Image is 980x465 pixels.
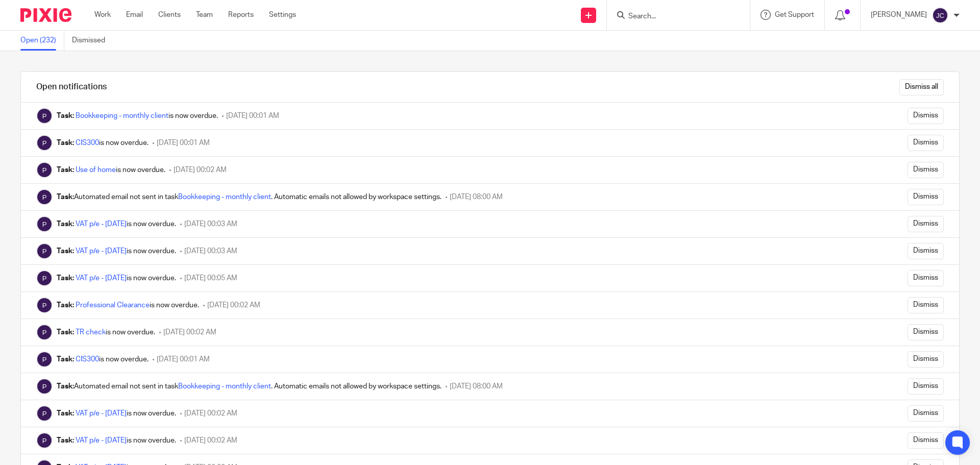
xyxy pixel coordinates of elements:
[57,381,442,391] div: Automated email not sent in task . Automatic emails not allowed by workspace settings.
[57,248,74,255] b: Task:
[36,432,53,449] img: Pixie
[76,437,127,444] a: VAT p/e - [DATE]
[908,162,944,178] input: Dismiss
[36,162,53,178] img: Pixie
[196,10,213,20] a: Team
[908,405,944,422] input: Dismiss
[76,166,116,174] a: Use of home
[450,193,503,201] span: [DATE] 08:00 AM
[57,275,74,282] b: Task:
[76,302,150,309] a: Professional Clearance
[57,112,74,119] b: Task:
[57,111,218,121] div: is now overdue.
[57,410,74,417] b: Task:
[76,221,127,228] a: VAT p/e - [DATE]
[20,8,71,22] img: Pixie
[76,356,99,363] a: CIS300
[871,10,927,20] p: [PERSON_NAME]
[57,193,74,201] b: Task:
[36,108,53,124] img: Pixie
[36,378,53,395] img: Pixie
[36,243,53,259] img: Pixie
[157,139,210,146] span: [DATE] 00:01 AM
[908,270,944,286] input: Dismiss
[36,351,53,368] img: Pixie
[36,135,53,151] img: Pixie
[57,221,74,228] b: Task:
[57,408,176,419] div: is now overdue.
[57,354,149,364] div: is now overdue.
[908,135,944,151] input: Dismiss
[57,246,176,256] div: is now overdue.
[76,275,127,282] a: VAT p/e - [DATE]
[57,435,176,446] div: is now overdue.
[36,270,53,286] img: Pixie
[269,10,296,20] a: Settings
[57,138,149,148] div: is now overdue.
[228,10,254,20] a: Reports
[899,79,944,95] input: Dismiss all
[57,165,165,175] div: is now overdue.
[184,437,237,444] span: [DATE] 00:02 AM
[76,329,106,336] a: TR check
[57,302,74,309] b: Task:
[932,7,948,23] img: svg%3E
[174,166,227,174] span: [DATE] 00:02 AM
[184,410,237,417] span: [DATE] 00:02 AM
[57,300,199,310] div: is now overdue.
[57,437,74,444] b: Task:
[163,329,216,336] span: [DATE] 00:02 AM
[158,10,181,20] a: Clients
[72,31,113,51] a: Dismissed
[184,248,237,255] span: [DATE] 00:03 AM
[36,82,107,92] h1: Open notifications
[178,383,271,390] a: Bookkeeping - monthly client
[126,10,143,20] a: Email
[157,356,210,363] span: [DATE] 00:01 AM
[57,166,74,174] b: Task:
[450,383,503,390] span: [DATE] 08:00 AM
[57,139,74,146] b: Task:
[178,193,271,201] a: Bookkeeping - monthly client
[908,324,944,340] input: Dismiss
[775,11,814,18] span: Get Support
[184,221,237,228] span: [DATE] 00:03 AM
[57,383,74,390] b: Task:
[226,112,279,119] span: [DATE] 00:01 AM
[36,216,53,232] img: Pixie
[57,329,74,336] b: Task:
[57,356,74,363] b: Task:
[57,219,176,229] div: is now overdue.
[57,273,176,283] div: is now overdue.
[76,139,99,146] a: CIS300
[908,351,944,368] input: Dismiss
[94,10,111,20] a: Work
[36,324,53,340] img: Pixie
[207,302,260,309] span: [DATE] 00:02 AM
[184,275,237,282] span: [DATE] 00:05 AM
[20,31,64,51] a: Open (232)
[908,378,944,395] input: Dismiss
[908,108,944,124] input: Dismiss
[36,405,53,422] img: Pixie
[908,243,944,259] input: Dismiss
[908,189,944,205] input: Dismiss
[36,297,53,313] img: Pixie
[908,216,944,232] input: Dismiss
[908,297,944,313] input: Dismiss
[57,327,155,337] div: is now overdue.
[36,189,53,205] img: Pixie
[908,432,944,449] input: Dismiss
[76,248,127,255] a: VAT p/e - [DATE]
[57,192,442,202] div: Automated email not sent in task . Automatic emails not allowed by workspace settings.
[76,410,127,417] a: VAT p/e - [DATE]
[76,112,168,119] a: Bookkeeping - monthly client
[627,12,719,21] input: Search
